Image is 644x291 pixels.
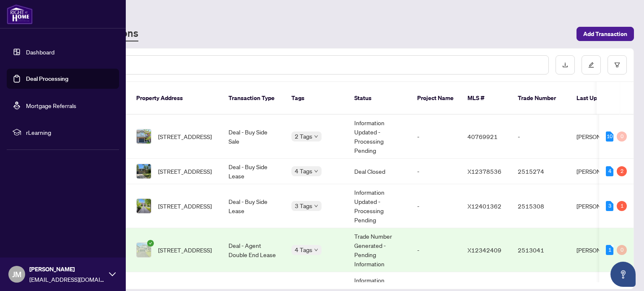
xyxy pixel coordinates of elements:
span: Add Transaction [583,27,627,41]
div: 3 [606,201,613,211]
div: 0 [617,131,627,142]
td: Deal - Buy Side Lease [222,159,285,184]
td: [PERSON_NAME] [570,159,633,184]
span: 4 Tags [295,245,312,255]
button: filter [608,55,627,75]
td: - [410,115,461,159]
img: logo [7,4,33,24]
th: Transaction Type [222,82,285,115]
td: Deal - Buy Side Lease [222,184,285,228]
button: Add Transaction [576,27,634,41]
img: thumbnail-img [137,243,151,257]
th: Status [348,82,410,115]
span: check-circle [147,240,154,247]
span: rLearning [26,128,113,137]
th: Property Address [130,82,222,115]
button: edit [582,55,601,75]
button: Open asap [610,262,636,287]
td: - [410,228,461,272]
td: Deal - Agent Double End Lease [222,228,285,272]
img: thumbnail-img [137,199,151,213]
div: 0 [617,245,627,255]
div: 4 [606,166,613,176]
span: [STREET_ADDRESS] [158,132,212,141]
span: down [314,204,318,208]
th: Last Updated By [570,82,633,115]
img: thumbnail-img [137,129,151,144]
td: [PERSON_NAME] [570,115,633,159]
td: Deal - Buy Side Sale [222,115,285,159]
span: [EMAIL_ADDRESS][DOMAIN_NAME] [29,275,105,284]
span: JM [12,268,21,280]
div: 1 [606,245,613,255]
td: Trade Number Generated - Pending Information [348,228,410,272]
span: X12401362 [467,202,501,210]
span: down [314,248,318,252]
a: Mortgage Referrals [26,102,76,109]
span: [PERSON_NAME] [29,265,105,274]
span: filter [614,62,620,68]
span: X12378536 [467,167,501,175]
td: [PERSON_NAME] [570,184,633,228]
span: 40769921 [467,133,498,140]
button: download [556,55,575,75]
td: Information Updated - Processing Pending [348,184,410,228]
td: 2513041 [511,228,570,272]
img: thumbnail-img [137,164,151,178]
span: 2 Tags [295,131,312,141]
td: - [410,184,461,228]
span: [STREET_ADDRESS] [158,245,212,255]
span: 3 Tags [295,201,312,211]
td: 2515274 [511,159,570,184]
th: Project Name [410,82,461,115]
td: [PERSON_NAME] [570,228,633,272]
a: Deal Processing [26,75,68,82]
td: 2515308 [511,184,570,228]
span: download [562,62,568,68]
span: down [314,134,318,139]
a: Dashboard [26,48,55,56]
div: 10 [606,131,613,142]
span: [STREET_ADDRESS] [158,167,212,176]
th: Trade Number [511,82,570,115]
div: 1 [617,201,627,211]
th: MLS # [461,82,511,115]
span: edit [588,62,594,68]
span: down [314,169,318,173]
div: 2 [617,166,627,176]
th: Tags [285,82,348,115]
td: Information Updated - Processing Pending [348,115,410,159]
td: - [511,115,570,159]
td: - [410,159,461,184]
td: Deal Closed [348,159,410,184]
span: [STREET_ADDRESS] [158,201,212,211]
span: X12342409 [467,246,501,254]
span: 4 Tags [295,166,312,176]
